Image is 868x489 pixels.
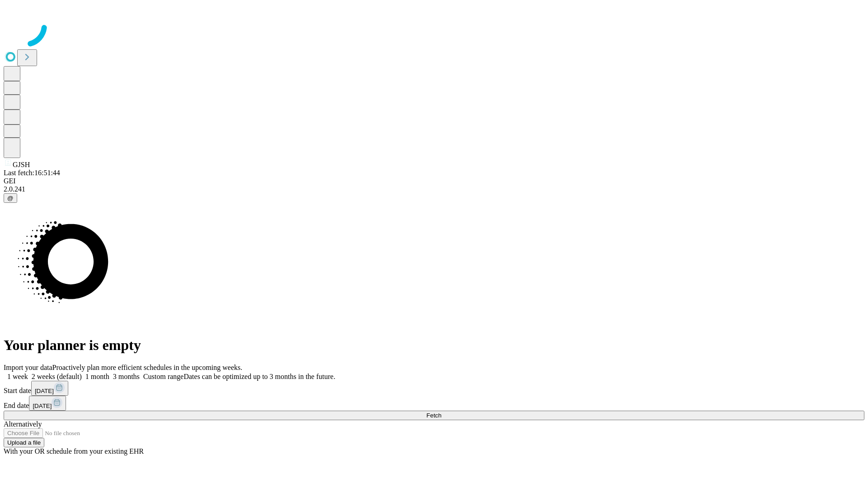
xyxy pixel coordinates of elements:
[4,438,44,447] button: Upload a file
[184,373,335,380] span: Dates can be optimized up to 3 months in the future.
[4,193,17,203] button: @
[4,169,60,177] span: Last fetch: 16:51:44
[426,412,441,419] span: Fetch
[4,411,864,420] button: Fetch
[35,388,54,394] span: [DATE]
[113,373,140,380] span: 3 months
[13,161,30,168] span: GJSH
[85,373,109,380] span: 1 month
[7,373,28,380] span: 1 week
[4,337,864,354] h1: Your planner is empty
[32,373,82,380] span: 2 weeks (default)
[33,403,52,409] span: [DATE]
[143,373,184,380] span: Custom range
[4,447,144,455] span: With your OR schedule from your existing EHR
[52,364,242,371] span: Proactively plan more efficient schedules in the upcoming weeks.
[7,195,14,201] span: @
[31,381,68,396] button: [DATE]
[4,364,52,371] span: Import your data
[4,396,864,411] div: End date
[4,381,864,396] div: Start date
[4,420,42,428] span: Alternatively
[4,177,864,185] div: GEI
[4,185,864,193] div: 2.0.241
[29,396,66,411] button: [DATE]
